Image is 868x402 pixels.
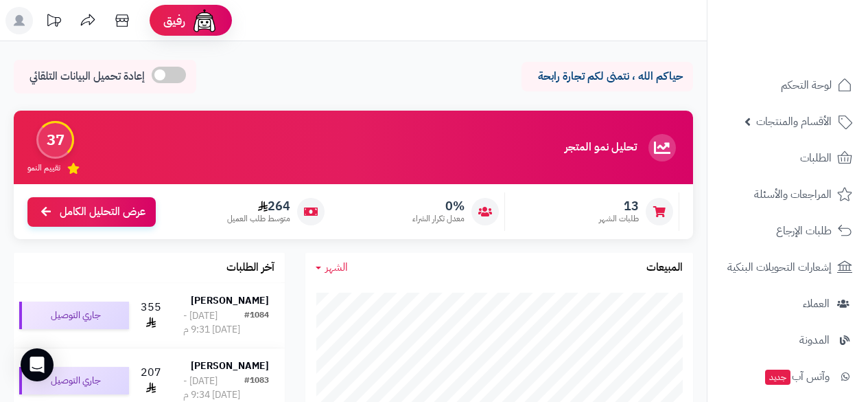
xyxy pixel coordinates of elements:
[227,213,290,225] span: متوسط طلب العميل
[27,162,60,174] span: تقييم النمو
[754,185,832,204] span: المراجعات والأسئلة
[36,7,71,38] a: تحديثات المنصة
[412,199,465,214] span: 0%
[716,69,860,102] a: لوحة التحكم
[191,359,269,373] strong: [PERSON_NAME]
[183,375,244,402] div: [DATE] - [DATE] 9:34 م
[646,262,683,274] h3: المبيعات
[316,260,348,276] a: الشهر
[800,148,832,168] span: الطلبات
[19,302,129,329] div: جاري التوصيل
[30,69,145,85] span: إعادة تحميل البيانات التلقائي
[226,262,274,274] h3: آخر الطلبات
[727,258,832,277] span: إشعارات التحويلات البنكية
[412,213,465,225] span: معدل تكرار الشراء
[716,142,860,175] a: الطلبات
[565,142,637,154] h3: تحليل نمو المتجر
[599,199,639,214] span: 13
[325,259,348,276] span: الشهر
[756,112,832,131] span: الأقسام والمنتجات
[716,214,860,247] a: طلبات الإرجاع
[19,367,129,394] div: جاري التوصيل
[532,69,683,85] p: حياكم الله ، نتمنى لكم تجارة رابحة
[163,12,185,29] span: رفيق
[716,178,860,211] a: المراجعات والأسئلة
[244,375,269,402] div: #1083
[134,283,167,348] td: 355
[716,287,860,320] a: العملاء
[716,360,860,393] a: وآتس آبجديد
[27,197,156,227] a: عرض التحليل الكامل
[716,324,860,357] a: المدونة
[765,370,790,385] span: جديد
[21,348,54,381] div: Open Intercom Messenger
[183,309,244,337] div: [DATE] - [DATE] 9:31 م
[776,221,832,241] span: طلبات الإرجاع
[227,199,290,214] span: 264
[599,213,639,225] span: طلبات الشهر
[60,204,145,220] span: عرض التحليل الكامل
[803,294,830,313] span: العملاء
[764,367,830,386] span: وآتس آب
[781,76,832,95] span: لوحة التحكم
[244,309,269,337] div: #1084
[191,7,218,34] img: ai-face.png
[191,293,269,308] strong: [PERSON_NAME]
[716,251,860,284] a: إشعارات التحويلات البنكية
[799,331,830,350] span: المدونة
